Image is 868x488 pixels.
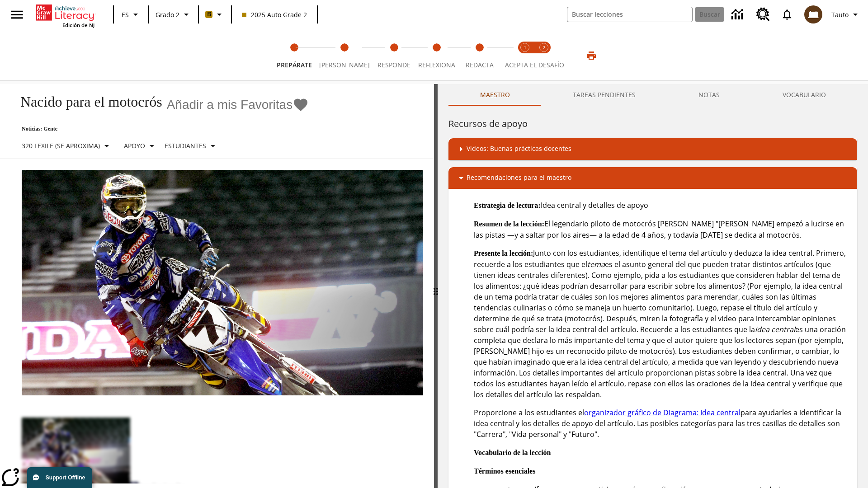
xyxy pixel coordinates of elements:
[117,6,146,23] button: Lenguaje: ES, Selecciona un idioma
[667,84,751,106] button: NOTAS
[474,200,850,211] p: Idea central y detalles de apoyo
[474,249,533,257] strong: Presente la lección:
[587,259,605,269] em: tema
[541,84,667,106] button: TAREAS PENDIENTES
[831,10,849,19] span: Tauto
[474,407,850,440] p: Proporcione a los estudiantes el para ayudarles a identificar la idea central y los detalles de a...
[531,31,557,80] button: Acepta el desafío contesta step 2 of 2
[27,467,92,488] button: Support Offline
[167,98,293,112] span: Añadir a mis Favoritas
[775,3,799,26] a: Notificaciones
[726,2,751,27] a: Centro de información
[577,47,606,64] button: Imprimir
[448,167,857,189] div: Recomendaciones para el maestro
[474,248,850,400] p: Junto con los estudiantes, identifique el tema del artículo y deduzca la idea central. Primero, r...
[474,467,535,475] strong: Términos esenciales
[161,138,222,154] button: Seleccionar estudiante
[799,3,828,26] button: Escoja un nuevo avatar
[18,138,116,154] button: Seleccione Lexile, 320 Lexile (Se aproxima)
[755,324,795,334] em: idea central
[207,9,211,20] span: B
[22,170,423,396] img: El corredor de motocrós James Stewart vuela por los aires en su motocicleta de montaña
[46,474,85,481] span: Support Offline
[370,31,418,80] button: Responde step 3 of 5
[448,84,857,106] div: Instructional Panel Tabs
[277,61,312,69] span: Prepárate
[312,31,377,80] button: Lee step 2 of 5
[165,141,206,150] p: Estudiantes
[524,45,526,51] text: 1
[448,84,541,106] button: Maestro
[120,138,161,154] button: Tipo de apoyo, Apoyo
[11,94,162,110] h1: Nacido para el motocrós
[467,173,571,183] p: Recomendaciones para el maestro
[377,61,410,69] span: Responde
[438,84,868,488] div: activity
[448,138,857,160] div: Videos: Buenas prácticas docentes
[567,7,692,22] input: Buscar campo
[474,218,850,240] p: El legendario piloto de motocrós [PERSON_NAME] "[PERSON_NAME] empezó a lucirse en las pistas —y a...
[466,61,494,69] span: Redacta
[4,1,30,28] button: Abrir el menú lateral
[124,141,145,150] p: Apoyo
[474,449,551,456] strong: Vocabulario de la lección
[434,84,438,488] div: Pulsa la tecla de intro o la barra espaciadora y luego presiona las flechas de derecha e izquierd...
[455,31,504,80] button: Redacta step 5 of 5
[474,202,541,209] strong: Estrategia de lectura:
[751,2,775,27] a: Centro de recursos, Se abrirá en una pestaña nueva.
[122,10,129,19] span: ES
[152,6,195,23] button: Grado: Grado 2, Elige un grado
[411,31,462,80] button: Reflexiona step 4 of 5
[543,45,545,51] text: 2
[242,10,307,19] span: 2025 Auto Grade 2
[22,141,100,150] p: 320 Lexile (Se aproxima)
[269,31,319,80] button: Prepárate step 1 of 5
[202,6,228,23] button: Boost El color de la clase es anaranjado claro. Cambiar el color de la clase.
[474,220,544,228] strong: Resumen de la lección:
[804,5,822,23] img: avatar image
[62,22,94,28] span: Edición de NJ
[751,84,857,106] button: VOCABULARIO
[418,61,455,69] span: Reflexiona
[828,6,864,23] button: Perfil/Configuración
[584,408,741,418] a: organizador gráfico de Diagrama: Idea central
[319,61,370,69] span: [PERSON_NAME]
[448,117,857,131] h6: Recursos de apoyo
[505,61,564,69] span: ACEPTA EL DESAFÍO
[467,144,571,155] p: Videos: Buenas prácticas docentes
[512,31,538,80] button: Acepta el desafío lee step 1 of 2
[11,126,309,132] p: Noticias: Gente
[36,3,94,28] div: Portada
[156,10,179,19] span: Grado 2
[167,97,309,113] button: Añadir a mis Favoritas - Nacido para el motocrós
